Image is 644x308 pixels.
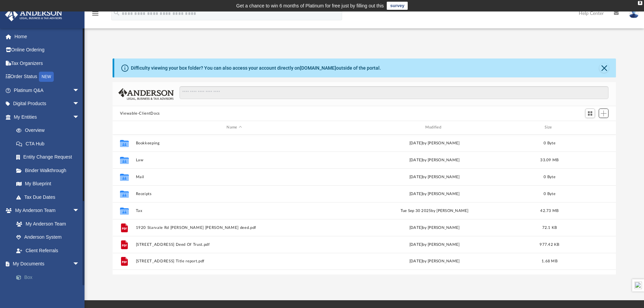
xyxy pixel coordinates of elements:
span: arrow_drop_down [73,257,86,271]
img: Anderson Advisors Platinum Portal [3,8,64,21]
a: Binder Walkthrough [9,164,90,177]
a: Order StatusNEW [5,70,90,84]
span: 0 Byte [544,141,555,145]
a: My Anderson Team [9,217,83,231]
a: Anderson System [9,231,86,244]
a: Platinum Q&Aarrow_drop_down [5,84,90,97]
button: Mail [136,175,333,179]
div: Get a chance to win 6 months of Platinum for free just by filling out this [236,2,384,10]
span: arrow_drop_down [73,204,86,218]
i: menu [91,9,99,18]
a: Tax Organizers [5,56,90,70]
div: id [566,124,613,131]
a: My Entitiesarrow_drop_down [5,110,90,124]
div: [DATE] by [PERSON_NAME] [336,174,533,180]
span: [DATE] [409,259,422,263]
div: Size [536,124,563,131]
span: 33.09 MB [540,158,558,162]
span: [DATE] [409,158,422,162]
span: [DATE] [409,242,422,246]
span: arrow_drop_down [73,84,86,97]
div: NEW [39,72,54,82]
input: Search files and folders [180,86,609,99]
button: Tax [136,209,333,213]
div: id [116,124,133,131]
button: [STREET_ADDRESS] Title report.pdf [136,259,333,263]
div: Name [135,124,333,131]
span: arrow_drop_down [73,110,86,124]
a: Client Referrals [9,244,86,257]
a: [DOMAIN_NAME] [300,65,336,71]
a: CTA Hub [9,137,90,150]
a: Meeting Minutes [9,284,90,298]
a: My Anderson Teamarrow_drop_down [5,204,86,217]
span: 977.42 KB [540,242,559,246]
span: 42.73 MB [540,209,558,212]
span: 0 Byte [544,192,555,195]
div: by [PERSON_NAME] [336,241,533,247]
div: [DATE] by [PERSON_NAME] [336,191,533,197]
a: Box [9,270,90,284]
span: arrow_drop_down [73,97,86,111]
button: Switch to Grid View [585,109,595,118]
button: Bookkeeping [136,141,333,145]
div: Difficulty viewing your box folder? You can also access your account directly on outside of the p... [131,65,381,72]
span: 1.68 MB [542,259,557,263]
a: survey [387,2,408,10]
button: Receipts [136,192,333,196]
button: Law [136,158,333,162]
a: Entity Change Request [9,150,90,164]
button: Viewable-ClientDocs [120,111,160,117]
a: Overview [9,124,90,137]
div: by [PERSON_NAME] [336,258,533,264]
button: [STREET_ADDRESS] Deed Of Trust.pdf [136,242,333,247]
i: search [113,9,120,17]
button: Add [599,109,609,118]
a: My Blueprint [9,177,86,191]
div: by [PERSON_NAME] [336,157,533,163]
div: [DATE] by [PERSON_NAME] [336,140,533,146]
span: 72.1 KB [542,226,557,229]
a: Tax Due Dates [9,190,90,204]
div: grid [113,135,616,275]
img: User Pic [629,8,639,18]
span: [DATE] [409,226,422,229]
a: Online Ordering [5,43,90,57]
button: 1920 Starvale Rd [PERSON_NAME] [PERSON_NAME] deed.pdf [136,226,333,230]
button: Close [599,63,609,73]
a: menu [91,13,99,18]
a: Home [5,30,90,43]
div: Modified [336,124,533,131]
div: by [PERSON_NAME] [336,224,533,231]
a: Digital Productsarrow_drop_down [5,97,90,111]
span: 0 Byte [544,175,555,179]
div: Tue Sep 30 2025 by [PERSON_NAME] [336,208,533,214]
div: close [638,1,642,5]
a: My Documentsarrow_drop_down [5,257,90,271]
